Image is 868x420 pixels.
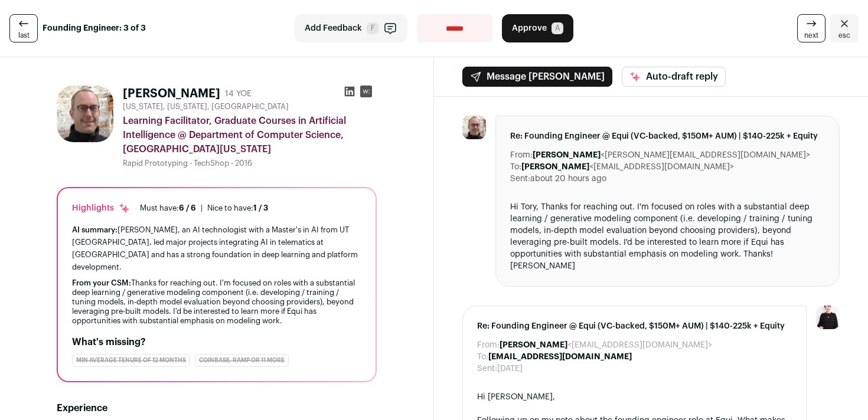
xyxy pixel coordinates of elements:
span: [US_STATE], [US_STATE], [GEOGRAPHIC_DATA] [123,102,289,111]
dd: about 20 hours ago [530,173,606,185]
div: Thanks for reaching out. I'm focused on roles with a substantial deep learning / generative model... [72,278,361,326]
span: last [18,31,30,40]
dd: <[EMAIL_ADDRESS][DOMAIN_NAME]> [500,339,712,351]
img: c32ec75c39ce3b07b55efbba832c725cb14c1ee9368b5ea4aea6b16f548d836d [462,116,486,139]
span: 1 / 3 [253,204,268,212]
span: Add Feedback [305,22,362,34]
a: Close [830,14,859,42]
div: Hi [PERSON_NAME], [477,391,792,403]
img: 9240684-medium_jpg [816,306,840,329]
img: c32ec75c39ce3b07b55efbba832c725cb14c1ee9368b5ea4aea6b16f548d836d [57,86,113,142]
span: 6 / 6 [179,204,196,212]
div: Learning Facilitator, Graduate Courses in Artificial Intelligence @ Department of Computer Scienc... [123,114,377,156]
dd: <[EMAIL_ADDRESS][DOMAIN_NAME]> [521,161,734,173]
span: A [552,22,563,34]
button: Message [PERSON_NAME] [462,67,612,87]
a: last [9,14,38,42]
div: Hi Tory, Thanks for reaching out. I'm focused on roles with a substantial deep learning / generat... [510,201,825,272]
span: Re: Founding Engineer @ Equi (VC-backed, $150M+ AUM) | $140-225k + Equity [510,130,825,142]
div: Must have: [140,204,196,213]
dd: [DATE] [497,363,523,375]
span: Approve [512,22,547,34]
button: Auto-draft reply [622,67,726,87]
div: 14 YOE [225,88,252,100]
div: Highlights [72,202,130,214]
span: next [804,31,818,40]
b: [EMAIL_ADDRESS][DOMAIN_NAME] [488,353,632,361]
div: Nice to have: [207,204,268,213]
div: Coinbase, Ramp or 11 more [195,354,289,367]
b: [PERSON_NAME] [521,163,589,171]
a: next [797,14,825,42]
h2: Experience [57,401,377,415]
dt: Sent: [477,363,497,375]
span: Re: Founding Engineer @ Equi (VC-backed, $150M+ AUM) | $140-225k + Equity [477,320,792,332]
span: AI summary: [72,226,118,234]
button: Approve A [502,14,573,42]
dt: From: [477,339,500,351]
div: Rapid Prototyping - TechShop - 2016 [123,159,377,168]
div: [PERSON_NAME], an AI technologist with a Master's in AI from UT [GEOGRAPHIC_DATA], led major proj... [72,224,361,274]
strong: Founding Engineer: 3 of 3 [43,22,146,34]
dt: From: [510,149,533,161]
dt: Sent: [510,173,530,185]
span: From your CSM: [72,279,131,287]
h1: [PERSON_NAME] [123,86,220,102]
ul: | [140,204,268,213]
button: Add Feedback F [295,14,407,42]
span: F [367,22,378,34]
h2: What's missing? [72,335,361,349]
b: [PERSON_NAME] [533,151,601,159]
span: esc [838,31,850,40]
dt: To: [510,161,521,173]
b: [PERSON_NAME] [500,341,567,349]
dd: <[PERSON_NAME][EMAIL_ADDRESS][DOMAIN_NAME]> [533,149,810,161]
div: min average tenure of 12 months [72,354,190,367]
dt: To: [477,351,488,363]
